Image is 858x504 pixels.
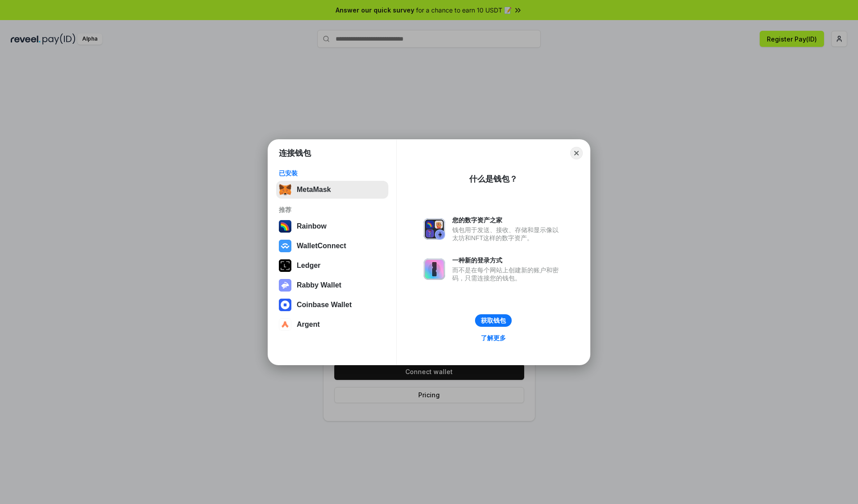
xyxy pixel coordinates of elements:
[424,258,445,280] img: svg+xml,%3Csvg%20xmlns%3D%22http%3A%2F%2Fwww.w3.org%2F2000%2Fsvg%22%20fill%3D%22none%22%20viewBox...
[424,218,445,240] img: svg+xml,%3Csvg%20xmlns%3D%22http%3A%2F%2Fwww.w3.org%2F2000%2Fsvg%22%20fill%3D%22none%22%20viewBox...
[297,222,327,230] div: Rainbow
[279,169,386,177] div: 已安装
[297,242,346,250] div: WalletConnect
[297,281,341,289] div: Rabby Wallet
[475,314,512,327] button: 获取钱包
[276,237,388,255] button: WalletConnect
[452,226,563,242] div: 钱包用于发送、接收、存储和显示像以太坊和NFT这样的数字资产。
[279,279,291,292] img: svg+xml,%3Csvg%20xmlns%3D%22http%3A%2F%2Fwww.w3.org%2F2000%2Fsvg%22%20fill%3D%22none%22%20viewBox...
[279,318,291,331] img: svg+xml,%3Csvg%20width%3D%2228%22%20height%3D%2228%22%20viewBox%3D%220%200%2028%2028%22%20fill%3D...
[452,256,563,264] div: 一种新的登录方式
[452,266,563,282] div: 而不是在每个网站上创建新的账户和密码，只需连接您的钱包。
[475,332,511,344] a: 了解更多
[279,240,291,252] img: svg+xml,%3Csvg%20width%3D%2228%22%20height%3D%2228%22%20viewBox%3D%220%200%2028%2028%22%20fill%3D...
[276,181,388,199] button: MetaMask
[276,257,388,275] button: Ledger
[452,216,563,224] div: 您的数字资产之家
[279,206,386,214] div: 推荐
[276,276,388,294] button: Rabby Wallet
[297,321,320,329] div: Argent
[297,262,320,270] div: Ledger
[276,217,388,235] button: Rainbow
[297,301,352,309] div: Coinbase Wallet
[570,147,583,159] button: Close
[279,299,291,311] img: svg+xml,%3Csvg%20width%3D%2228%22%20height%3D%2228%22%20viewBox%3D%220%200%2028%2028%22%20fill%3D...
[297,186,331,194] div: MetaMask
[279,259,291,272] img: svg+xml,%3Csvg%20xmlns%3D%22http%3A%2F%2Fwww.w3.org%2F2000%2Fsvg%22%20width%3D%2228%22%20height%3...
[279,183,291,196] img: svg+xml,%3Csvg%20fill%3D%22none%22%20height%3D%2233%22%20viewBox%3D%220%200%2035%2033%22%20width%...
[481,334,506,342] div: 了解更多
[469,174,517,184] div: 什么是钱包？
[481,317,506,325] div: 获取钱包
[276,296,388,314] button: Coinbase Wallet
[279,220,291,233] img: svg+xml,%3Csvg%20width%3D%22120%22%20height%3D%22120%22%20viewBox%3D%220%200%20120%20120%22%20fil...
[279,148,311,158] h1: 连接钱包
[276,316,388,333] button: Argent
